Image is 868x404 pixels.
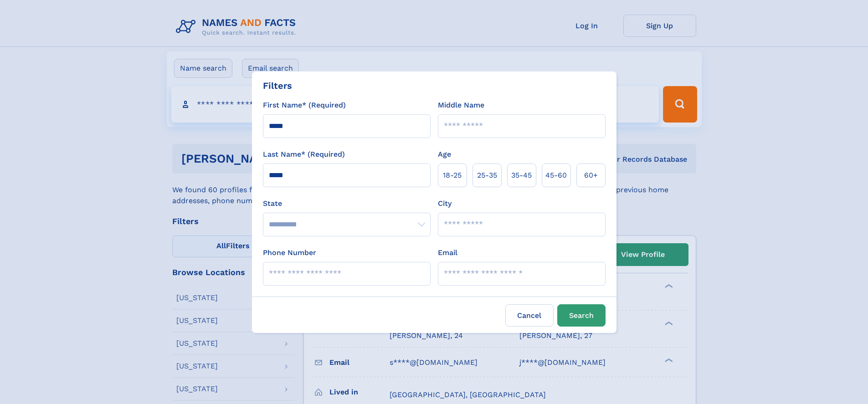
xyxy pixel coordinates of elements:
[443,170,462,181] span: 18‑25
[438,100,484,111] label: Middle Name
[557,304,606,327] button: Search
[263,149,345,160] label: Last Name* (Required)
[438,198,452,209] label: City
[263,198,431,209] label: State
[263,100,346,111] label: First Name* (Required)
[263,79,292,92] div: Filters
[511,170,532,181] span: 35‑45
[545,170,567,181] span: 45‑60
[477,170,497,181] span: 25‑35
[438,247,457,258] label: Email
[263,247,316,258] label: Phone Number
[584,170,598,181] span: 60+
[505,304,554,327] label: Cancel
[438,149,451,160] label: Age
